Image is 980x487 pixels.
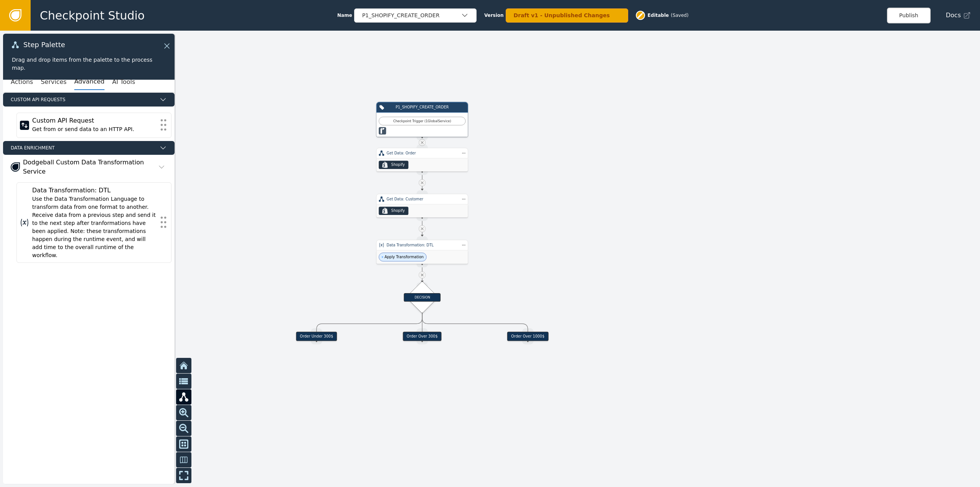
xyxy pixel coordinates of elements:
[387,242,458,248] div: Data Transformation: DTL
[41,74,66,90] button: Services
[32,116,156,125] div: Custom API Request
[12,56,166,72] div: Drag and drop items from the palette to the process map.
[354,8,477,23] button: P1_SHOPIFY_CREATE_ORDER
[671,12,688,19] div: ( Saved )
[296,332,337,341] div: Order Under 300$
[382,119,462,124] div: Checkpoint Trigger ( 1 Global Service )
[387,196,458,202] div: Get Data: Customer
[384,254,423,260] span: Apply Transformation
[506,8,628,23] button: Draft v1 - Unpublished Changes
[403,332,441,341] div: Order Over 300$
[32,125,156,133] div: Get from or send data to an HTTP API.
[387,105,457,110] div: P1_SHOPIFY_CREATE_ORDER
[387,150,458,156] div: Get Data: Order
[112,74,135,90] button: AI Tools
[32,195,156,259] div: Use the Data Transformation Language to transform data from one format to another. Receive data f...
[648,12,669,19] span: Editable
[946,11,971,20] a: Docs
[946,11,961,20] span: Docs
[362,11,461,20] div: P1_SHOPIFY_CREATE_ORDER
[23,158,158,176] div: Dodgeball Custom Data Transformation Service
[11,96,156,103] span: Custom API Requests
[40,7,145,24] span: Checkpoint Studio
[404,293,441,302] div: DECISION
[32,186,156,195] div: Data Transformation: DTL
[74,74,105,90] button: Advanced
[11,144,156,151] span: Data Enrichment
[11,74,33,90] button: Actions
[507,332,548,341] div: Order Over 1000$
[391,208,405,213] div: Shopify
[887,8,931,23] button: Publish
[23,41,65,48] span: Step Palette
[484,12,504,19] span: Version
[391,162,405,167] div: Shopify
[514,11,612,20] div: Draft v1 - Unpublished Changes
[337,12,352,19] span: Name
